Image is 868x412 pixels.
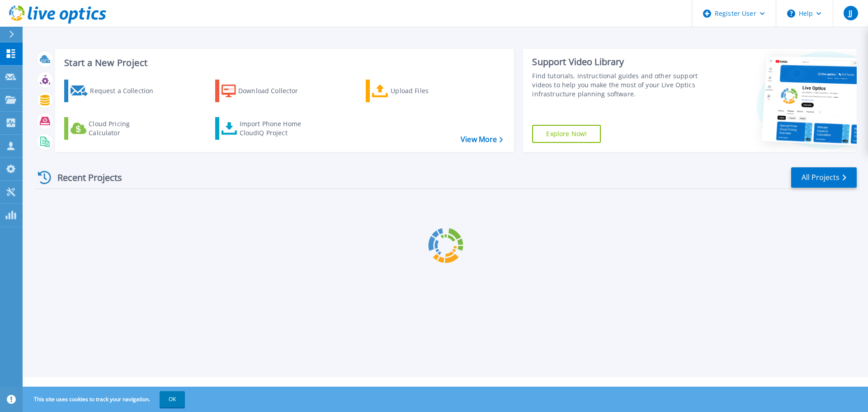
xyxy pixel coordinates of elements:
[215,80,316,102] a: Download Collector
[35,166,134,189] div: Recent Projects
[238,82,311,100] div: Download Collector
[532,56,702,68] div: Support Video Library
[64,80,165,102] a: Request a Collection
[240,119,310,137] div: Import Phone Home CloudIQ Project
[64,117,165,140] a: Cloud Pricing Calculator
[25,391,185,407] span: This site uses cookies to track your navigation.
[160,391,185,407] button: OK
[90,82,162,100] div: Request a Collection
[461,135,503,144] a: View More
[849,9,852,17] span: JJ
[532,71,702,99] div: Find tutorials, instructional guides and other support videos to help you make the most of your L...
[366,80,467,102] a: Upload Files
[791,167,857,188] a: All Projects
[391,82,463,100] div: Upload Files
[532,125,601,143] a: Explore Now!
[89,119,161,137] div: Cloud Pricing Calculator
[64,58,503,68] h3: Start a New Project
